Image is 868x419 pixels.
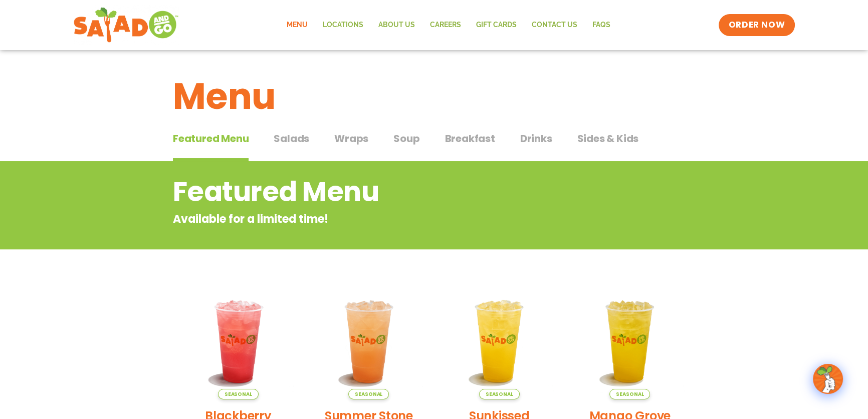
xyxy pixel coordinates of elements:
[572,284,688,399] img: Product photo for Mango Grove Lemonade
[577,131,638,146] span: Sides & Kids
[479,389,520,399] span: Seasonal
[279,14,315,37] a: Menu
[173,211,614,227] p: Available for a limited time!
[729,19,785,31] span: ORDER NOW
[334,131,368,146] span: Wraps
[274,131,309,146] span: Salads
[173,69,695,123] h1: Menu
[445,131,495,146] span: Breakfast
[609,389,650,399] span: Seasonal
[218,389,259,399] span: Seasonal
[348,389,389,399] span: Seasonal
[73,5,179,45] img: new-SAG-logo-768×292
[315,14,371,37] a: Locations
[585,14,618,37] a: FAQs
[524,14,585,37] a: Contact Us
[279,14,618,37] nav: Menu
[814,365,842,393] img: wpChatIcon
[719,14,795,36] a: ORDER NOW
[173,131,249,146] span: Featured Menu
[422,14,469,37] a: Careers
[393,131,419,146] span: Soup
[520,131,552,146] span: Drinks
[371,14,422,37] a: About Us
[469,14,524,37] a: GIFT CARDS
[442,284,557,399] img: Product photo for Sunkissed Yuzu Lemonade
[173,127,695,162] div: Tabbed content
[173,172,614,212] h2: Featured Menu
[180,284,296,399] img: Product photo for Blackberry Bramble Lemonade
[311,284,427,399] img: Product photo for Summer Stone Fruit Lemonade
